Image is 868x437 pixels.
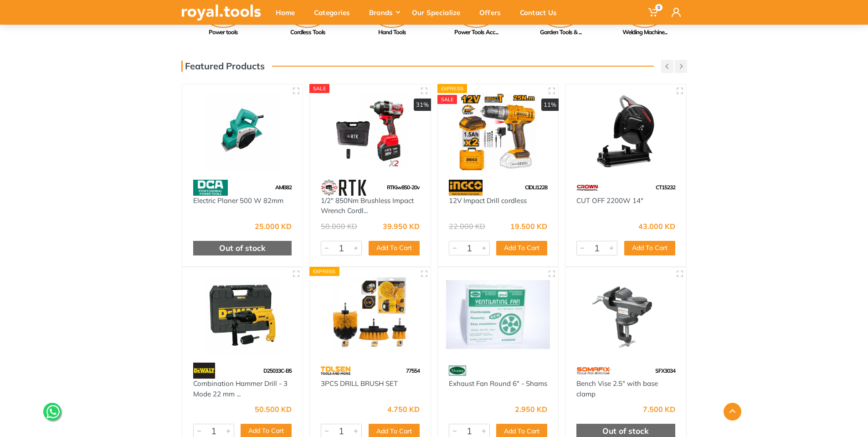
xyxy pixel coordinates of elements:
div: SALE [437,95,457,104]
a: 1/2" 850Nm Brushless Impact Wrench Cordl... [321,196,414,215]
a: 12V Impact Drill cordless [449,196,527,205]
div: SALE [309,84,329,93]
div: 22.000 KD [449,223,485,230]
div: Power tools [181,28,266,37]
img: Royal Tools - Exhaust Fan Round 6 [446,276,550,354]
div: Cordless Tools [266,28,350,37]
a: Combination Hammer Drill - 3 Mode 22 mm ... [193,379,288,398]
div: Home [269,3,308,22]
img: 60.webp [576,363,611,379]
div: 43.000 KD [638,223,675,230]
a: 3PCS DRILL BRUSH SET [321,379,398,388]
div: 39.950 KD [383,223,420,230]
span: 77554 [406,367,420,374]
div: 19.500 KD [510,223,547,230]
button: Add To Cart [369,241,420,255]
img: Royal Tools - 1/2 [318,93,422,171]
span: CT15232 [656,184,675,191]
img: Royal Tools - CUT OFF 2200W 14 [574,93,678,171]
div: Brands [363,3,406,22]
h3: Featured Products [181,61,265,72]
div: 31% [414,99,431,111]
div: 25.000 KD [255,223,292,230]
span: RTKiw850-20v [387,184,420,191]
img: 139.webp [321,180,366,196]
img: 64.webp [321,363,350,379]
img: royal.tools Logo [181,5,261,21]
span: CIDLI1228 [525,184,547,191]
a: CUT OFF 2200W 14" [576,196,643,205]
div: Hand Tools [350,28,434,37]
img: 75.webp [576,180,598,196]
img: Royal Tools - 12V Impact Drill cordless [446,93,550,171]
img: Royal Tools - Combination Hammer Drill - 3 Mode 22 mm 710W [190,276,295,354]
span: D25033C-B5 [263,367,292,374]
img: 58.webp [193,180,228,196]
div: Our Specialize [406,3,473,22]
div: 11% [541,99,559,111]
span: 0 [655,4,663,11]
img: Royal Tools - Bench Vise 2.5 [574,276,678,354]
div: Out of stock [193,241,292,255]
a: Exhaust Fan Round 6" - Shams [449,379,547,388]
img: 91.webp [449,180,483,196]
div: 58.000 KD [321,223,357,230]
button: Add To Cart [624,241,675,255]
img: Royal Tools - 3PCS DRILL BRUSH SET [318,276,422,354]
span: AMB82 [275,184,292,191]
div: Categories [308,3,363,22]
div: Welding Machine... [603,28,687,37]
button: Add To Cart [496,241,547,255]
div: Offers [473,3,514,22]
img: 9.webp [449,363,467,379]
img: Royal Tools - Electric Planer 500 W 82mm [190,93,295,171]
div: Garden Tools & ... [519,28,603,37]
div: Express [437,84,467,93]
div: Power Tools Acc... [434,28,519,37]
a: Bench Vise 2.5" with base clamp [576,379,658,398]
div: Express [309,267,339,276]
a: Electric Planer 500 W 82mm [193,196,283,205]
span: SFX3034 [655,367,675,374]
div: Contact Us [514,3,570,22]
img: 45.webp [193,363,216,379]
